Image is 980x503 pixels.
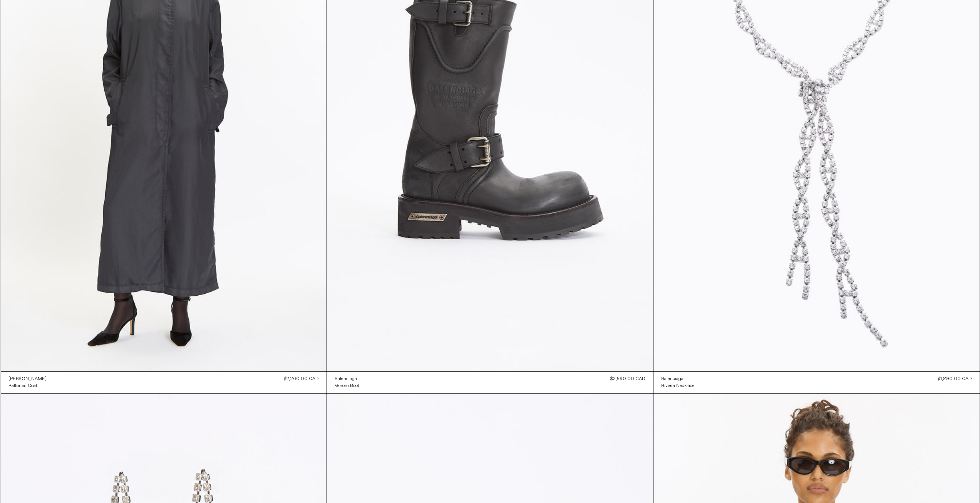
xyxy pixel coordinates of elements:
a: Raltonas Coat [8,382,47,389]
a: Venom Boot [335,382,359,389]
a: [PERSON_NAME] [8,375,47,382]
div: Raltonas Coat [8,383,37,389]
div: $1,890.00 CAD [938,375,972,382]
div: Balenciaga [661,376,683,382]
div: Balenciaga [335,376,357,382]
div: Riviera Necklace [661,383,695,389]
a: Balenciaga [661,375,695,382]
div: $2,260.00 CAD [284,375,319,382]
a: Riviera Necklace [661,382,695,389]
div: Venom Boot [335,383,359,389]
a: Balenciaga [335,375,359,382]
div: $2,590.00 CAD [610,375,645,382]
